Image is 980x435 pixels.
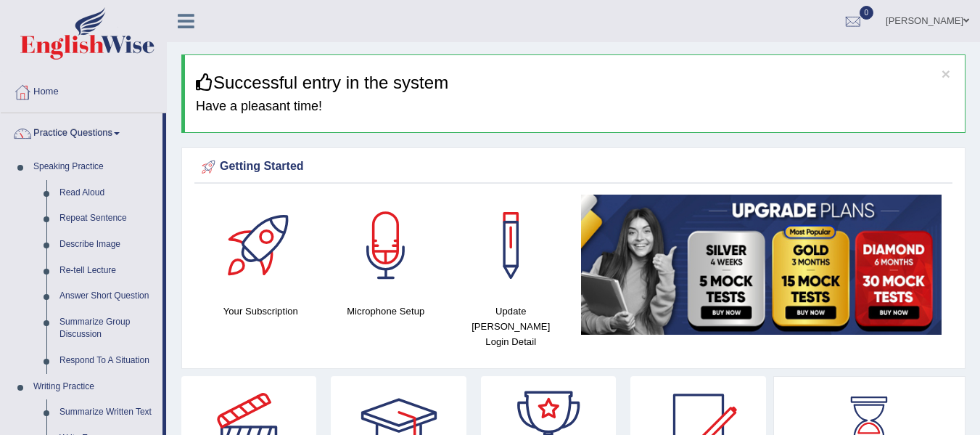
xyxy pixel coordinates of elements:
[860,6,874,20] span: 0
[196,73,954,92] h3: Successful entry in the system
[53,206,162,232] a: Repeat Sentence
[53,309,162,348] a: Summarize Group Discussion
[53,180,162,206] a: Read Aloud
[331,304,442,319] h4: Microphone Setup
[53,283,162,309] a: Answer Short Question
[456,304,567,349] h4: Update [PERSON_NAME] Login Detail
[27,374,162,400] a: Writing Practice
[205,304,316,319] h4: Your Subscription
[53,232,162,258] a: Describe Image
[53,258,162,284] a: Re-tell Lecture
[27,154,162,180] a: Speaking Practice
[581,195,942,335] img: small5.jpg
[53,348,162,374] a: Respond To A Situation
[53,399,162,426] a: Summarize Written Text
[942,66,950,81] button: ×
[1,72,166,108] a: Home
[196,99,954,114] h4: Have a pleasant time!
[198,156,949,178] div: Getting Started
[1,113,162,150] a: Practice Questions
